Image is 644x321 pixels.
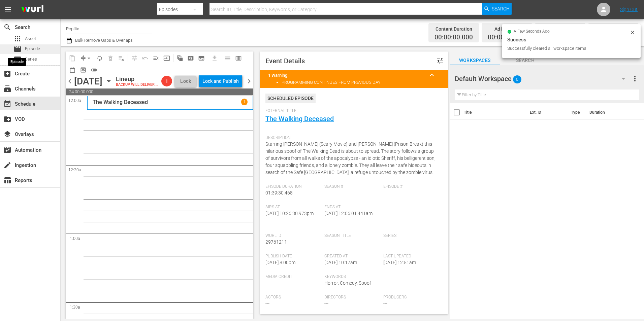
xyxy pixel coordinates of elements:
[488,24,526,34] div: Ad Duration
[105,53,116,64] span: Select an event to delete
[118,55,125,62] span: playlist_remove_outlined
[198,55,205,62] span: subtitles_outlined
[178,78,194,85] span: Lock
[3,100,11,108] span: Schedule
[4,5,12,13] span: menu
[235,55,242,62] span: calendar_view_week_outlined
[13,45,22,53] span: movie
[436,57,444,65] span: Customize Event
[3,85,11,93] span: Channels
[265,211,314,216] span: [DATE] 10:26:30.973pm
[140,53,151,64] span: Revert to Primary Episode
[3,161,11,169] span: create
[25,56,37,63] span: Series
[265,57,305,65] span: Event Details
[94,53,105,64] span: Loop Content
[265,135,439,141] span: Description:
[80,67,87,73] span: preview_outlined
[455,69,632,88] div: Default Workspace
[265,239,287,245] span: 29761211
[66,77,74,85] span: chevron_left
[383,295,439,300] span: Producers
[196,53,207,64] span: Create Series Block
[324,211,373,216] span: [DATE] 12:06:01.441am
[207,51,220,65] span: Download as CSV
[3,70,11,78] span: Create
[324,295,380,300] span: Directors
[265,94,316,103] div: Scheduled Episode
[265,141,436,175] span: Starring [PERSON_NAME] (Scary Movie) and [PERSON_NAME] (Prison Break) this hilarious spoof of The...
[265,301,269,306] span: ---
[383,233,439,239] span: Series
[25,35,36,42] span: Asset
[16,2,49,17] img: ans4CAIJ8jUAAAAAAAAAAAAAAAAAAAAAAAAgQb4GAAAAAAAAAAAAAAAAAAAAAAAAJMjXAAAAAAAAAAAAAAAAAAAAAAAAgAT5G...
[176,55,183,62] span: auto_awesome_motion_outlined
[13,55,22,63] span: Series
[428,71,436,79] span: keyboard_arrow_up
[488,34,526,41] span: 00:00:00.000
[514,29,550,34] span: a few seconds ago
[151,53,161,64] span: Fill episodes with ad slates
[199,75,242,87] button: Lock and Publish
[434,34,473,41] span: 00:00:00.000
[265,108,439,114] span: External Title
[507,45,628,52] div: Successfully cleared all workspace items
[265,233,321,239] span: Wurl Id
[202,75,239,87] div: Lock and Publish
[3,115,11,123] span: VOD
[187,55,194,62] span: pageview_outlined
[163,55,170,62] span: input
[153,55,159,62] span: menu_open
[324,233,380,239] span: Season Title
[507,36,635,44] div: Success
[67,53,78,64] span: Copy Lineup
[220,51,233,65] span: Day Calendar View
[3,146,11,154] span: movie_filter
[324,301,328,306] span: ---
[265,115,334,123] a: The Walking Deceased
[432,53,448,69] button: tune
[86,55,92,62] span: arrow_drop_down
[265,280,269,286] span: ---
[13,35,22,43] span: Asset
[127,51,140,65] span: Customize Events
[96,55,103,62] span: autorenew_outlined
[3,130,11,138] span: Overlays
[464,103,526,122] th: Title
[620,7,638,12] a: Sign Out
[383,260,416,265] span: [DATE] 12:51am
[93,99,148,105] p: The Walking Deceased
[282,80,440,85] li: PROGRAMMING CONTINUES FROM PREVIOUS DAY
[265,184,321,189] span: Episode Duration
[631,75,639,83] span: more_vert
[89,65,99,75] span: 24 hours Lineup View is OFF
[265,295,321,300] span: Actors
[233,53,244,64] span: Week Calendar View
[116,83,159,87] div: BACKUP WILL DELIVER: [DATE] 4a (local)
[324,280,371,286] span: Horror, Comedy, Spoof
[567,103,585,122] th: Type
[265,254,321,259] span: Publish Date
[67,65,78,75] span: Month Calendar View
[175,76,196,87] button: Lock
[185,53,196,64] span: Create Search Block
[91,67,97,73] span: toggle_off
[434,24,473,34] div: Content Duration
[383,301,387,306] span: ---
[482,3,512,15] button: Search
[631,71,639,87] button: more_vert
[383,254,439,259] span: Last Updated
[78,65,89,75] span: View Backup
[513,72,521,86] span: 0
[69,67,76,73] span: date_range_outlined
[25,45,40,52] span: Episode
[424,67,440,83] button: keyboard_arrow_up
[161,78,172,84] span: 1
[383,184,439,189] span: Episode #
[74,38,133,43] span: Bulk Remove Gaps & Overlaps
[492,3,510,15] span: Search
[500,56,551,65] span: Search
[265,190,293,195] span: 01:39:30.468
[116,75,159,83] div: Lineup
[268,73,423,78] title: 1 Warning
